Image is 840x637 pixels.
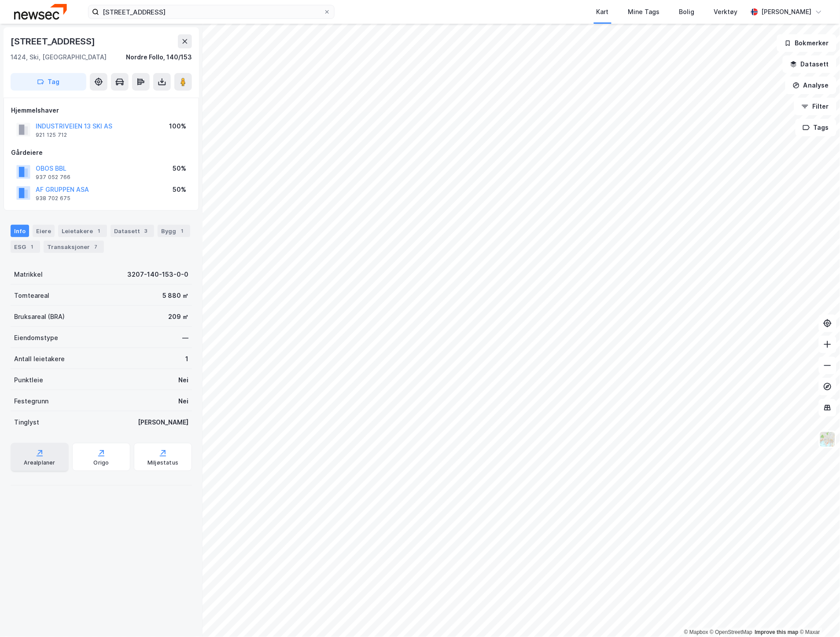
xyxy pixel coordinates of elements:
div: Tomteareal [14,290,49,301]
div: Punktleie [14,375,43,385]
div: Matrikkel [14,269,43,280]
input: Søk på adresse, matrikkel, gårdeiere, leietakere eller personer [99,5,324,18]
div: Kontrollprogram for chat [796,595,840,637]
div: Arealplaner [24,459,55,466]
div: Info [11,225,29,237]
div: 1424, Ski, [GEOGRAPHIC_DATA] [11,52,107,62]
div: 937 052 766 [36,174,70,181]
div: Verktøy [714,7,738,17]
div: Hjemmelshaver [11,105,192,116]
div: Eiere [33,225,55,237]
div: Origo [94,459,109,466]
div: Bolig [679,7,695,17]
div: Nei [178,396,188,406]
div: Antall leietakere [14,354,65,364]
div: Mine Tags [628,7,660,17]
div: Kart [597,7,609,17]
a: Improve this map [755,630,799,636]
div: ESG [11,241,40,253]
div: [PERSON_NAME] [762,7,812,17]
div: 1 [185,354,188,364]
div: 1 [95,227,103,235]
div: Gårdeiere [11,147,192,158]
div: 50% [173,163,186,174]
div: 3207-140-153-0-0 [127,269,188,280]
div: 1 [178,227,187,235]
img: Z [819,431,836,448]
button: Bokmerker [777,34,836,52]
div: Transaksjoner [44,241,104,253]
div: — [182,333,188,343]
div: 1 [28,242,37,251]
button: Analyse [785,77,836,94]
div: 3 [142,227,151,235]
div: 938 702 675 [36,195,70,202]
img: newsec-logo.f6e21ccffca1b3a03d2d.png [14,4,67,19]
div: Tinglyst [14,417,39,428]
div: Festegrunn [14,396,48,406]
div: Leietakere [58,225,107,237]
div: 7 [92,242,100,251]
div: Miljøstatus [147,459,178,466]
div: Nordre Follo, 140/153 [126,52,192,62]
div: 50% [173,184,186,195]
button: Tags [796,119,836,136]
button: Datasett [783,55,836,73]
a: OpenStreetMap [710,630,753,636]
div: 921 125 712 [36,132,67,139]
iframe: Chat Widget [796,595,840,637]
div: Nei [178,375,188,385]
button: Tag [11,73,86,91]
div: Bruksareal (BRA) [14,311,65,322]
div: 5 880 ㎡ [162,290,188,301]
div: Bygg [158,225,190,237]
div: Eiendomstype [14,333,58,343]
div: 100% [169,121,186,132]
div: [STREET_ADDRESS] [11,34,97,48]
div: [PERSON_NAME] [138,417,188,428]
a: Mapbox [684,630,708,636]
div: Datasett [111,225,154,237]
div: 209 ㎡ [168,311,188,322]
button: Filter [794,98,836,115]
